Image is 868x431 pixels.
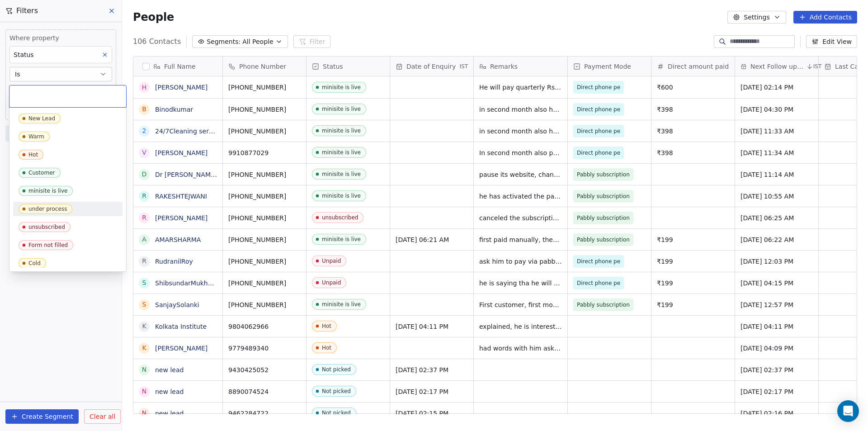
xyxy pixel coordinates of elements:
[28,188,67,194] div: minisite is live
[28,260,41,266] div: Cold
[28,206,67,212] div: under process
[28,152,38,158] div: Hot
[28,170,55,176] div: Customer
[28,224,65,230] div: unsubscribed
[28,242,68,248] div: Form not filled
[13,111,123,415] div: Suggestions
[28,115,55,122] div: New Lead
[28,133,44,140] div: Warm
